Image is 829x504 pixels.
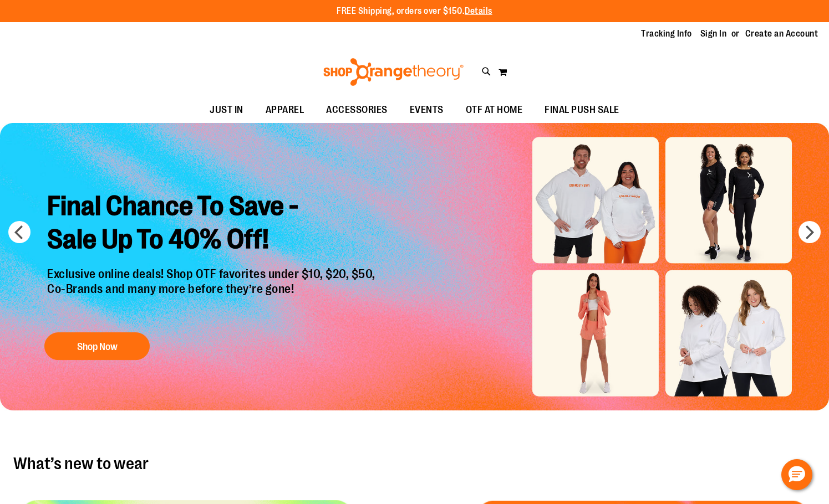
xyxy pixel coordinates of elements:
span: ACCESSORIES [326,97,388,122]
h2: What’s new to wear [13,455,816,472]
span: FINAL PUSH SALE [545,97,619,122]
button: Hello, have a question? Let’s chat. [781,459,812,490]
button: next [799,221,821,243]
a: EVENTS [399,97,455,123]
button: prev [8,221,30,243]
span: APPAREL [266,97,304,122]
a: Final Chance To Save -Sale Up To 40% Off! Exclusive online deals! Shop OTF favorites under $10, $... [39,182,386,366]
a: Tracking Info [641,28,692,40]
a: Details [465,6,492,16]
a: APPAREL [255,97,316,123]
a: OTF AT HOME [455,97,534,123]
p: FREE Shipping, orders over $150. [337,5,492,18]
span: EVENTS [410,97,444,122]
a: ACCESSORIES [315,97,399,123]
h2: Final Chance To Save - Sale Up To 40% Off! [39,182,386,268]
span: OTF AT HOME [466,97,523,122]
a: Sign In [700,28,727,40]
a: Create an Account [745,28,818,40]
a: FINAL PUSH SALE [533,97,630,123]
button: Shop Now [44,332,150,360]
span: JUST IN [210,97,243,122]
img: Shop Orangetheory [322,58,465,86]
p: Exclusive online deals! Shop OTF favorites under $10, $20, $50, Co-Brands and many more before th... [39,268,386,322]
a: JUST IN [199,97,255,123]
